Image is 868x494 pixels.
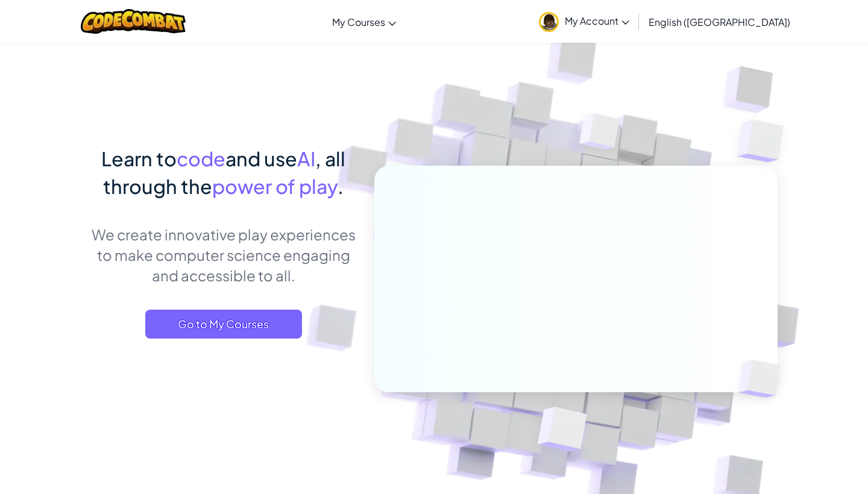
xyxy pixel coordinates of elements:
img: CodeCombat logo [81,9,186,34]
span: Learn to [101,146,177,170]
span: power of play [212,174,338,198]
span: code [177,146,225,170]
a: English ([GEOGRAPHIC_DATA]) [643,5,796,38]
span: My Courses [332,16,385,28]
span: and use [225,146,297,170]
p: We create innovative play experiences to make computer science engaging and accessible to all. [90,224,356,286]
a: Go to My Courses [145,310,302,339]
img: Overlap cubes [719,335,809,423]
a: My Courses [326,5,402,38]
img: avatar [539,12,559,32]
img: Overlap cubes [508,381,616,481]
span: AI [297,146,315,170]
span: . [338,174,344,198]
img: Overlap cubes [713,90,817,192]
img: Overlap cubes [557,90,644,180]
span: English ([GEOGRAPHIC_DATA]) [649,16,790,28]
span: My Account [565,14,629,27]
a: My Account [533,2,635,40]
